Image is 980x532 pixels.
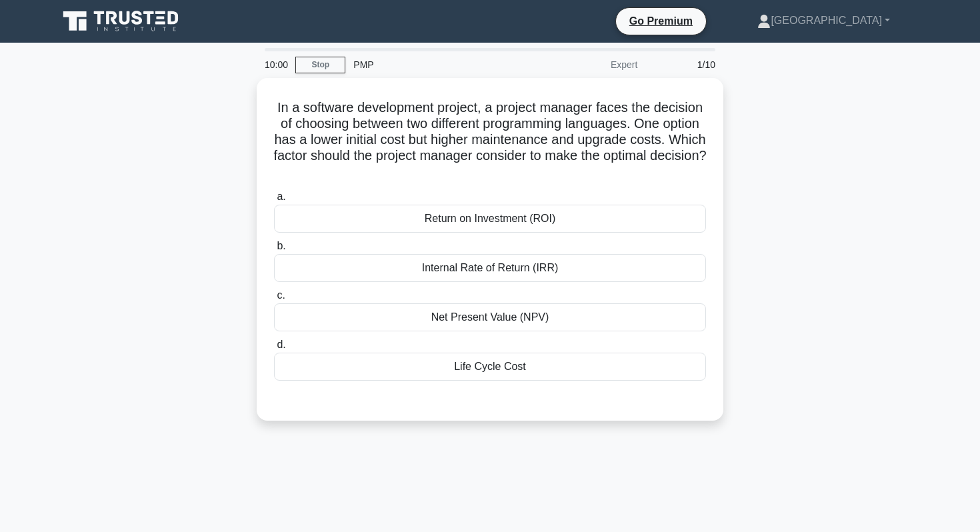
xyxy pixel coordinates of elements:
[273,99,707,181] h5: In a software development project, a project manager faces the decision of choosing between two d...
[274,254,706,282] div: Internal Rate of Return (IRR)
[277,240,285,251] span: b.
[295,57,345,73] a: Stop
[529,51,645,78] div: Expert
[277,191,285,202] span: a.
[621,13,701,29] a: Go Premium
[274,303,706,331] div: Net Present Value (NPV)
[645,51,723,78] div: 1/10
[274,353,706,381] div: Life Cycle Cost
[277,339,285,350] span: d.
[274,205,706,233] div: Return on Investment (ROI)
[277,289,285,301] span: c.
[345,51,529,78] div: PMP
[257,51,295,78] div: 10:00
[725,7,922,34] a: [GEOGRAPHIC_DATA]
